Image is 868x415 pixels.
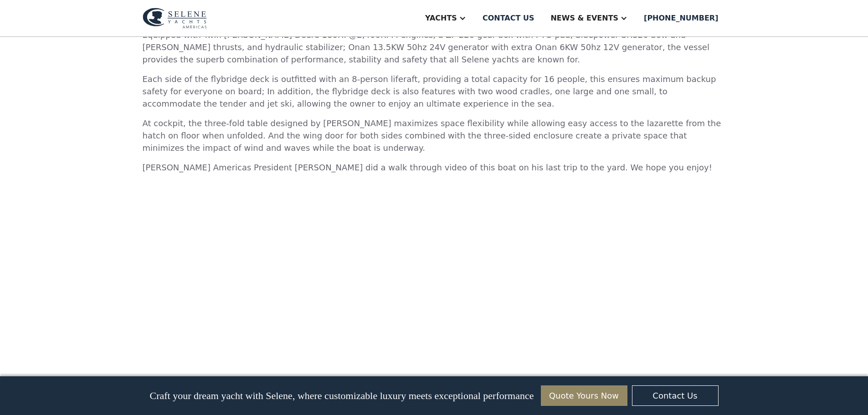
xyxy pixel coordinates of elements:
[143,29,726,66] p: Equipped with Twin [PERSON_NAME] Deere 180HP@2,400RPM engines, a ZF 220 gear box with PTO pad; Si...
[550,13,618,24] div: News & EVENTS
[259,188,609,385] iframe: Inside the Brand-New 2025 Selene 56 Classic Explorer Yacht | Full Walkthrough
[425,13,457,24] div: Yachts
[541,385,627,406] a: Quote Yours Now
[149,390,534,402] p: Craft your dream yacht with Selene, where customizable luxury meets exceptional performance
[143,161,726,174] p: [PERSON_NAME] Americas President [PERSON_NAME] did a walk through video of this boat on his last ...
[143,117,726,154] p: At cockpit, the three-fold table designed by [PERSON_NAME] maximizes space flexibility while allo...
[143,8,207,29] img: logo
[644,13,718,24] div: [PHONE_NUMBER]
[632,385,719,406] a: Contact Us
[483,13,534,24] div: Contact us
[143,73,726,110] p: Each side of the flybridge deck is outfitted with an 8-person liferaft, providing a total capacit...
